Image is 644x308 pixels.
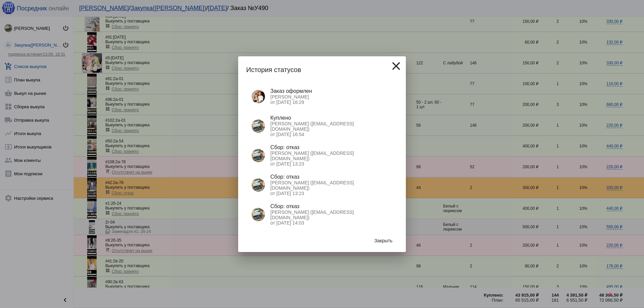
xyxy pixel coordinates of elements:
[270,100,392,105] p: от [DATE] 16:29
[270,191,392,196] p: от [DATE] 13:23
[270,144,392,150] div: Сбор: отказ
[270,88,392,94] div: Заказ оформлен
[606,290,614,298] mat-icon: keyboard_arrow_up
[270,115,392,121] div: Куплено
[252,208,265,221] img: 96PW5UM7q-QTsncRw03TZ9XF6qMkfcPwQQj0QUPu6cuk0tkNgw396bzR_HDTCC4n6QO9ksz_h2abuEXIoW8wy4pq.jpg
[270,161,392,167] p: от [DATE] 13:23
[252,178,265,192] img: 96PW5UM7q-QTsncRw03TZ9XF6qMkfcPwQQj0QUPu6cuk0tkNgw396bzR_HDTCC4n6QO9ksz_h2abuEXIoW8wy4pq.jpg
[252,90,265,103] img: 3ytWpGLD3Y9uu5XIMM8NIfZkMfiZbwQmSsIK6MQHO7Raa3OI0Pi1MbQhcM0RyDib6qevahNQ5COnt7n7wSKmp1We.jpg
[270,121,392,132] p: [PERSON_NAME] ([EMAIL_ADDRESS][DOMAIN_NAME])
[270,94,392,100] p: [PERSON_NAME]
[369,235,398,247] button: Закрыть
[389,59,403,73] mat-icon: close
[270,132,392,137] p: от [DATE] 16:54
[374,238,392,243] span: Закрыть
[270,209,392,220] p: [PERSON_NAME] ([EMAIL_ADDRESS][DOMAIN_NAME])
[252,149,265,162] img: 96PW5UM7q-QTsncRw03TZ9XF6qMkfcPwQQj0QUPu6cuk0tkNgw396bzR_HDTCC4n6QO9ksz_h2abuEXIoW8wy4pq.jpg
[270,220,392,226] p: от [DATE] 14:03
[252,119,265,133] img: 96PW5UM7q-QTsncRw03TZ9XF6qMkfcPwQQj0QUPu6cuk0tkNgw396bzR_HDTCC4n6QO9ksz_h2abuEXIoW8wy4pq.jpg
[270,174,392,180] div: Сбор: отказ
[270,180,392,191] p: [PERSON_NAME] ([EMAIL_ADDRESS][DOMAIN_NAME])
[246,64,398,75] h2: История статусов
[270,150,392,161] p: [PERSON_NAME] ([EMAIL_ADDRESS][DOMAIN_NAME])
[270,203,392,209] div: Сбор: отказ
